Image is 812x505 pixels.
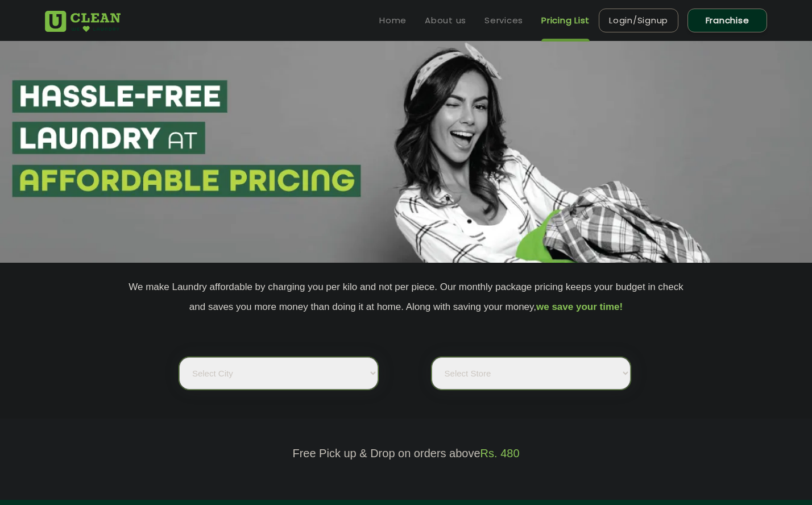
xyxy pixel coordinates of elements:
a: Home [379,14,407,27]
a: Services [484,14,523,27]
a: About us [425,14,466,27]
span: we save your time! [536,301,623,312]
p: We make Laundry affordable by charging you per kilo and not per piece. Our monthly package pricin... [45,277,767,317]
a: Pricing List [541,14,590,27]
img: UClean Laundry and Dry Cleaning [45,11,121,32]
p: Free Pick up & Drop on orders above [45,447,767,460]
a: Login/Signup [599,9,678,32]
span: Rs. 480 [480,447,520,460]
a: Franchise [687,9,767,32]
